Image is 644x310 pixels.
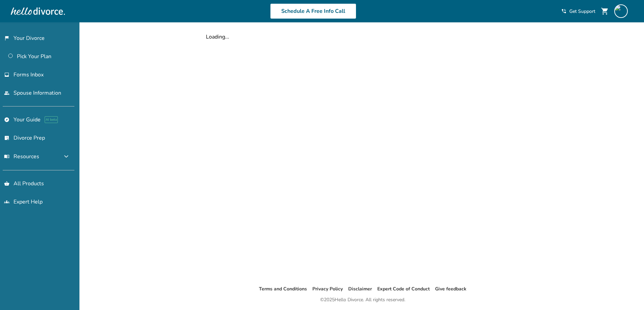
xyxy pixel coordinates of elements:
[4,181,9,186] span: shopping_basket
[614,4,628,18] img: singlefileline@hellodivorce.com
[4,135,9,141] span: list_alt_check
[4,90,9,96] span: people
[561,8,567,14] span: phone_in_talk
[4,199,9,205] span: groups
[435,285,467,293] li: Give feedback
[259,286,307,292] a: Terms and Conditions
[601,7,609,15] span: shopping_cart
[569,8,595,15] span: Get Support
[348,285,372,293] li: Disclaimer
[4,35,9,41] span: flag_2
[62,152,70,161] span: expand_more
[4,72,9,77] span: inbox
[14,71,44,78] span: Forms Inbox
[320,296,405,304] div: © 2025 Hello Divorce. All rights reserved.
[561,8,595,15] a: phone_in_talkGet Support
[206,33,520,41] div: Loading...
[4,117,9,122] span: explore
[377,286,430,292] a: Expert Code of Conduct
[4,153,39,160] span: Resources
[4,154,9,159] span: menu_book
[270,3,356,19] a: Schedule A Free Info Call
[312,286,343,292] a: Privacy Policy
[45,116,58,123] span: AI beta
